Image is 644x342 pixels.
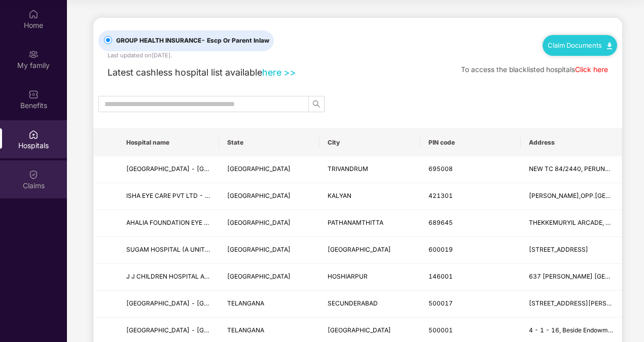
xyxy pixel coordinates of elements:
span: [GEOGRAPHIC_DATA] [227,246,291,253]
td: KERALA [219,156,320,183]
th: PIN code [420,129,521,156]
span: 695008 [428,165,453,173]
th: Hospital name [118,129,219,156]
span: 500001 [428,326,453,334]
a: here >> [262,67,296,78]
span: Latest cashless hospital list available [108,67,262,78]
span: J J CHILDREN HOSPITAL AND WOMEN [GEOGRAPHIC_DATA] - [GEOGRAPHIC_DATA] [126,272,375,280]
img: svg+xml;base64,PHN2ZyB3aWR0aD0iMjAiIGhlaWdodD0iMjAiIHZpZXdCb3g9IjAgMCAyMCAyMCIgZmlsbD0ibm9uZSIgeG... [28,49,39,59]
span: SUGAM HOSPITAL (A UNIT of SUGAM MEDICAL SERVICES PRIVATE LIMITED) - [GEOGRAPHIC_DATA] [126,246,421,253]
span: [GEOGRAPHIC_DATA] [227,192,291,199]
span: 600019 [428,246,453,253]
th: Address [521,129,622,156]
img: svg+xml;base64,PHN2ZyBpZD0iQmVuZWZpdHMiIHhtbG5zPSJodHRwOi8vd3d3LnczLm9yZy8yMDAwL3N2ZyIgd2lkdGg9Ij... [28,89,39,99]
td: SECUNDERABAD [319,291,420,318]
span: 421301 [428,192,453,199]
span: [GEOGRAPHIC_DATA] [227,219,291,226]
td: MEENA HOSPITAL - Secunderabad [118,291,219,318]
td: 10-5-682/2, Sai Ranga Towers, Tukaram Gate, Lallaguda - [521,291,622,318]
td: 349 THIRUVOTTIYUR HIGH ROAD,THIRUVOTTIYUR [521,237,622,264]
span: GROUP HEALTH INSURANCE [112,36,273,46]
span: [STREET_ADDRESS] [529,246,588,253]
span: SECUNDERABAD [328,299,378,307]
div: Last updated on [DATE] . [108,51,172,60]
td: CHENNAI [319,237,420,264]
span: [GEOGRAPHIC_DATA] - [GEOGRAPHIC_DATA] [126,299,260,307]
td: ISHA EYE CARE PVT LTD - KALYAN [118,183,219,210]
td: NEW TC 84/2440, PERUNTHANNI [521,156,622,183]
span: Hospital name [126,139,211,147]
img: svg+xml;base64,PHN2ZyB4bWxucz0iaHR0cDovL3d3dy53My5vcmcvMjAwMC9zdmciIHdpZHRoPSIxMC40IiBoZWlnaHQ9Ij... [607,43,612,49]
img: svg+xml;base64,PHN2ZyBpZD0iSG9tZSIgeG1sbnM9Imh0dHA6Ly93d3cudzMub3JnLzIwMDAvc3ZnIiB3aWR0aD0iMjAiIG... [28,9,39,19]
span: TELANGANA [227,299,264,307]
img: svg+xml;base64,PHN2ZyBpZD0iSG9zcGl0YWxzIiB4bWxucz0iaHR0cDovL3d3dy53My5vcmcvMjAwMC9zdmciIHdpZHRoPS... [28,129,39,140]
td: 637 PREMGARH HOSHIARPUR PUNJAB 146001 [521,264,622,291]
td: ARUMANA HOSPITAL - TRIVANDRUM [118,156,219,183]
span: [STREET_ADDRESS][PERSON_NAME] - [529,299,644,307]
span: HOSHIARPUR [328,272,368,280]
td: TELANGANA [219,291,320,318]
span: [GEOGRAPHIC_DATA] [227,272,291,280]
a: Claim Documents [548,41,612,49]
td: KERALA [219,210,320,237]
td: PUNJAB [219,264,320,291]
td: RADHAKRISHNA SANKUL,OPP.HOLY CROSS HOSPITAL,NEAR NUTUN VIDYALAYA, [521,183,622,210]
td: AHALIA FOUNDATION EYE HOSPITAL - PATHANAMTHITTA [118,210,219,237]
span: ISHA EYE CARE PVT LTD - KALYAN [126,192,229,199]
span: 146001 [428,272,453,280]
td: THEKKEMURYIL ARCADE, NEAR COLLAGE ROAD, PATHANAMTHITTA - 689645 [521,210,622,237]
td: TRIVANDRUM [319,156,420,183]
span: search [309,100,324,108]
span: [GEOGRAPHIC_DATA] - [GEOGRAPHIC_DATA] [126,326,260,334]
a: Click here [575,65,608,74]
span: [GEOGRAPHIC_DATA] [328,326,391,334]
td: HOSHIARPUR [319,264,420,291]
span: - Escp Or Parent Inlaw [201,37,269,44]
span: To access the blacklisted hospitals [461,65,575,74]
span: TRIVANDRUM [328,165,368,173]
span: [GEOGRAPHIC_DATA] [328,246,391,253]
span: AHALIA FOUNDATION EYE HOSPITAL - PATHANAMTHITTA [126,219,297,226]
td: SUGAM HOSPITAL (A UNIT of SUGAM MEDICAL SERVICES PRIVATE LIMITED) - CHENNAI [118,237,219,264]
span: 689645 [428,219,453,226]
td: PATHANAMTHITTA [319,210,420,237]
th: City [319,129,420,156]
td: TAMIL NADU [219,237,320,264]
span: 500017 [428,299,453,307]
td: KALYAN [319,183,420,210]
th: State [219,129,320,156]
img: svg+xml;base64,PHN2ZyBpZD0iQ2xhaW0iIHhtbG5zPSJodHRwOi8vd3d3LnczLm9yZy8yMDAwL3N2ZyIgd2lkdGg9IjIwIi... [28,169,39,180]
span: [GEOGRAPHIC_DATA] - [GEOGRAPHIC_DATA] [126,165,260,173]
span: NEW TC 84/2440, PERUNTHANNI [529,165,628,173]
td: J J CHILDREN HOSPITAL AND WOMEN WELLNESS CENTER - HOSHIARPUR [118,264,219,291]
span: Address [529,139,614,147]
td: MAHARASHTRA [219,183,320,210]
span: PATHANAMTHITTA [328,219,383,226]
button: search [308,96,325,112]
span: TELANGANA [227,326,264,334]
span: KALYAN [328,192,351,199]
span: [GEOGRAPHIC_DATA] [227,165,291,173]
